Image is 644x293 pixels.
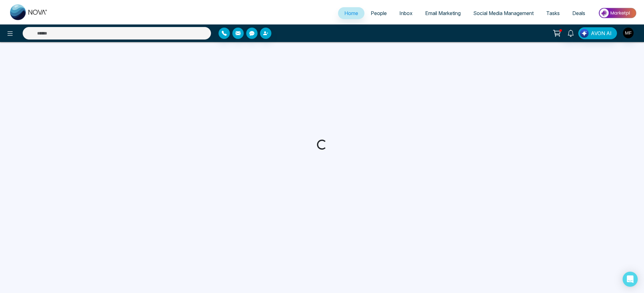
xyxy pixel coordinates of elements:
[595,6,640,20] img: Market-place.gif
[399,10,413,16] span: Inbox
[591,29,612,37] span: AVON AI
[364,7,393,19] a: People
[580,29,589,38] img: Lead Flow
[467,7,540,19] a: Social Media Management
[473,10,534,16] span: Social Media Management
[546,10,560,16] span: Tasks
[419,7,467,19] a: Email Marketing
[623,28,634,38] img: User Avatar
[338,7,364,19] a: Home
[578,27,617,39] button: AVON AI
[572,10,585,16] span: Deals
[344,10,358,16] span: Home
[371,10,387,16] span: People
[425,10,461,16] span: Email Marketing
[566,7,591,19] a: Deals
[10,4,48,20] img: Nova CRM Logo
[393,7,419,19] a: Inbox
[540,7,566,19] a: Tasks
[623,272,638,287] div: Open Intercom Messenger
